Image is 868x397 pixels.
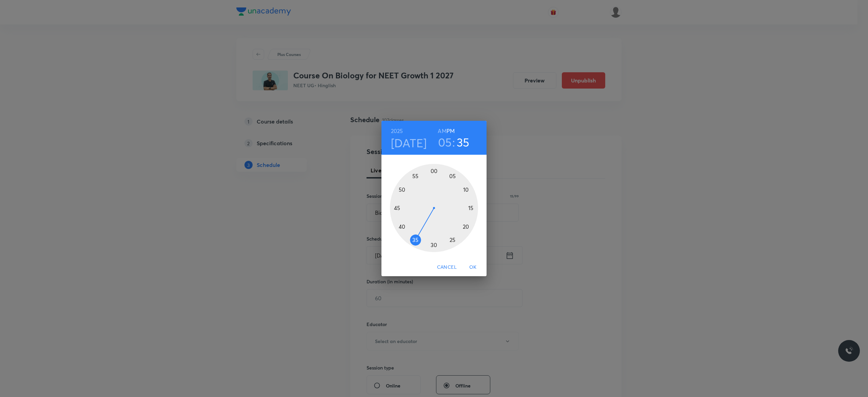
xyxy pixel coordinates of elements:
button: Cancel [434,261,459,273]
span: OK [465,263,481,271]
button: OK [462,261,484,273]
h3: : [452,135,455,149]
button: AM [438,126,446,136]
button: PM [447,126,455,136]
button: 35 [457,135,470,149]
button: 05 [438,135,452,149]
button: 2025 [391,126,403,136]
button: [DATE] [391,136,427,150]
span: Cancel [437,263,457,271]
